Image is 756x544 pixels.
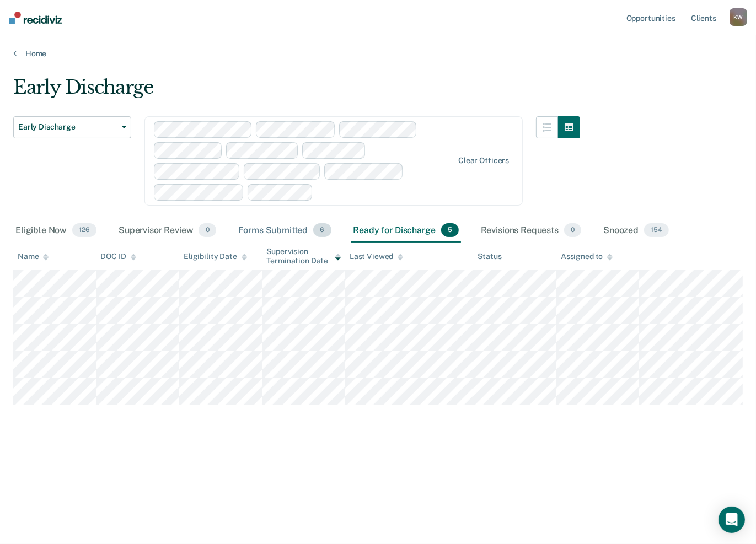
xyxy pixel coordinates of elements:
[564,223,581,238] span: 0
[267,247,341,266] div: Supervision Termination Date
[116,219,218,243] div: Supervisor Review0
[313,223,331,238] span: 6
[441,223,459,238] span: 5
[184,252,247,261] div: Eligibility Date
[13,219,99,243] div: Eligible Now126
[601,219,671,243] div: Snoozed154
[730,8,747,26] div: K W
[561,252,613,261] div: Assigned to
[101,252,136,261] div: DOC ID
[719,507,745,533] div: Open Intercom Messenger
[644,223,669,238] span: 154
[351,219,461,243] div: Ready for Discharge5
[478,252,501,261] div: Status
[730,8,747,26] button: KW
[18,122,117,132] span: Early Discharge
[458,156,509,165] div: Clear officers
[13,49,743,58] a: Home
[9,12,62,24] img: Recidiviz
[72,223,96,238] span: 126
[236,219,334,243] div: Forms Submitted6
[350,252,403,261] div: Last Viewed
[13,76,580,107] div: Early Discharge
[199,223,216,238] span: 0
[479,219,583,243] div: Revisions Requests0
[13,116,131,138] button: Early Discharge
[18,252,49,261] div: Name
